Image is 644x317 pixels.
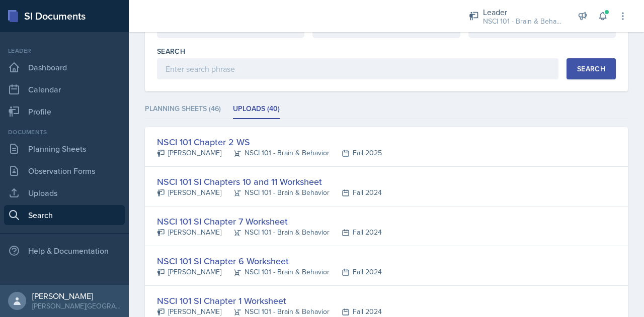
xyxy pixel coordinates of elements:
[157,187,221,198] div: [PERSON_NAME]
[221,267,330,277] div: NSCI 101 - Brain & Behavior
[157,46,185,56] label: Search
[145,99,221,119] li: Planning Sheets (46)
[157,306,221,317] div: [PERSON_NAME]
[157,254,382,268] div: NSCI 101 SI Chapter 6 Worksheet
[157,227,221,238] div: [PERSON_NAME]
[157,58,558,79] input: Enter search phrase
[4,183,125,203] a: Uploads
[330,148,382,158] div: Fall 2025
[4,161,125,181] a: Observation Forms
[157,148,221,158] div: [PERSON_NAME]
[330,267,382,277] div: Fall 2024
[221,306,330,317] div: NSCI 101 - Brain & Behavior
[567,58,616,79] button: Search
[330,187,382,198] div: Fall 2024
[4,241,125,261] div: Help & Documentation
[221,227,330,238] div: NSCI 101 - Brain & Behavior
[577,65,605,73] div: Search
[4,205,125,225] a: Search
[157,267,221,277] div: [PERSON_NAME]
[233,99,280,119] li: Uploads (40)
[4,46,125,55] div: Leader
[32,291,121,301] div: [PERSON_NAME]
[157,175,382,188] div: NSCI 101 SI Chapters 10 and 11 Worksheet
[4,101,125,122] a: Profile
[4,139,125,159] a: Planning Sheets
[157,294,382,307] div: NSCI 101 SI Chapter 1 Worksheet
[330,227,382,238] div: Fall 2024
[157,215,382,228] div: NSCI 101 SI Chapter 7 Worksheet
[221,187,330,198] div: NSCI 101 - Brain & Behavior
[32,301,121,311] div: [PERSON_NAME][GEOGRAPHIC_DATA]
[4,57,125,77] a: Dashboard
[4,79,125,99] a: Calendar
[221,148,330,158] div: NSCI 101 - Brain & Behavior
[483,16,563,27] div: NSCI 101 - Brain & Behavior / Fall 2025
[483,6,563,18] div: Leader
[330,306,382,317] div: Fall 2024
[4,128,125,137] div: Documents
[157,135,382,149] div: NSCI 101 Chapter 2 WS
